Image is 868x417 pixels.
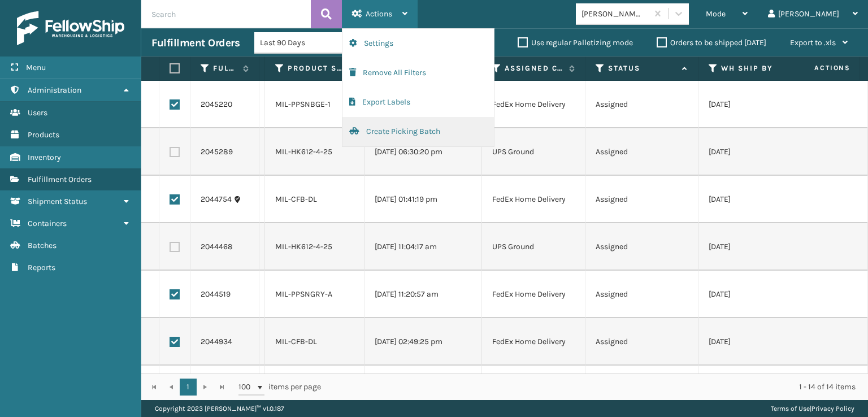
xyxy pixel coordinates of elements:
[366,9,392,19] span: Actions
[275,99,331,109] a: MIL-PPSNBGE-1
[201,146,233,158] a: 2045289
[28,153,61,162] span: Inventory
[28,175,92,184] span: Fulfillment Orders
[364,128,482,176] td: [DATE] 06:30:20 pm
[28,197,87,206] span: Shipment Status
[698,318,811,366] td: [DATE]
[201,289,231,300] a: 2044519
[155,400,284,417] p: Copyright 2023 [PERSON_NAME]™ v 1.0.187
[585,223,698,271] td: Assigned
[771,400,854,417] div: |
[482,223,585,271] td: UPS Ground
[28,130,59,140] span: Products
[585,318,698,366] td: Assigned
[201,241,233,253] a: 2044468
[698,271,811,318] td: [DATE]
[201,336,232,347] a: 2044934
[275,242,332,251] a: MIL-HK612-4-25
[811,405,854,412] a: Privacy Policy
[213,63,237,73] label: Fulfillment Order Id
[585,81,698,128] td: Assigned
[364,271,482,318] td: [DATE] 11:20:57 am
[201,194,232,205] a: 2044754
[779,59,857,77] span: Actions
[180,379,197,396] a: 1
[259,223,265,271] td: 114-5541777-4676217
[482,81,585,128] td: FedEx Home Delivery
[698,366,811,413] td: [DATE]
[201,99,232,110] a: 2045220
[581,8,649,20] div: [PERSON_NAME] Brands
[259,176,265,223] td: 114-7661071-9845826
[482,366,585,413] td: UPS Ground
[28,263,55,272] span: Reports
[482,318,585,366] td: FedEx Home Delivery
[608,63,676,73] label: Status
[342,117,494,146] button: Create Picking Batch
[259,128,265,176] td: 113-4633253-5822649
[259,271,265,318] td: 111-9752051-9681062
[337,381,856,393] div: 1 - 14 of 14 items
[482,176,585,223] td: FedEx Home Delivery
[28,108,47,118] span: Users
[585,128,698,176] td: Assigned
[260,37,348,49] div: Last 90 Days
[585,271,698,318] td: Assigned
[698,176,811,223] td: [DATE]
[259,81,265,128] td: 111-1391207-4075422
[238,381,255,393] span: 100
[275,147,332,157] a: MIL-HK612-4-25
[657,38,766,47] label: Orders to be shipped [DATE]
[698,128,811,176] td: [DATE]
[28,85,81,95] span: Administration
[364,176,482,223] td: [DATE] 01:41:19 pm
[28,219,67,228] span: Containers
[585,366,698,413] td: Assigned
[342,88,494,117] button: Export Labels
[238,379,321,396] span: items per page
[342,29,494,58] button: Settings
[482,128,585,176] td: UPS Ground
[364,223,482,271] td: [DATE] 11:04:17 am
[698,223,811,271] td: [DATE]
[259,366,265,413] td: 112-9761980-9130665
[275,289,332,299] a: MIL-PPSNGRY-A
[706,9,726,19] span: Mode
[28,241,57,250] span: Batches
[585,176,698,223] td: Assigned
[518,38,633,47] label: Use regular Palletizing mode
[275,337,317,346] a: MIL-CFB-DL
[259,318,265,366] td: 111-9670381-4524204
[790,38,836,47] span: Export to .xls
[342,58,494,88] button: Remove All Filters
[505,63,563,73] label: Assigned Carrier Service
[771,405,810,412] a: Terms of Use
[698,81,811,128] td: [DATE]
[26,63,46,72] span: Menu
[151,36,240,50] h3: Fulfillment Orders
[275,194,317,204] a: MIL-CFB-DL
[364,318,482,366] td: [DATE] 02:49:25 pm
[482,271,585,318] td: FedEx Home Delivery
[17,11,124,45] img: logo
[721,63,789,73] label: WH Ship By Date
[288,63,342,73] label: Product SKU
[364,366,482,413] td: [DATE] 08:09:12 pm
